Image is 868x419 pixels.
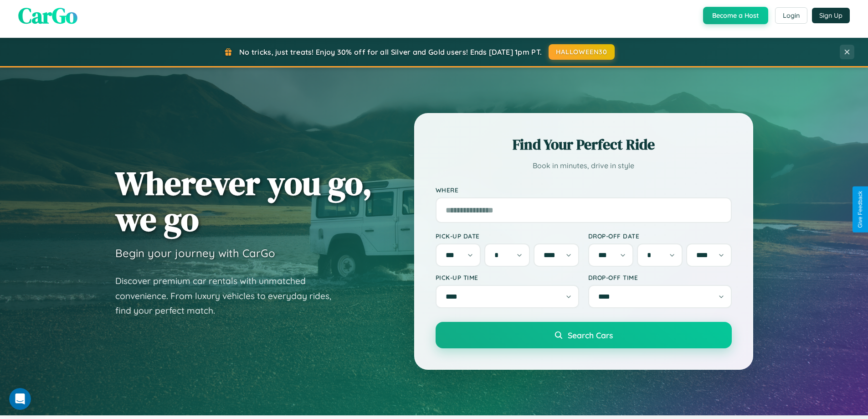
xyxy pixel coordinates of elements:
span: Search Cars [568,330,613,340]
label: Pick-up Date [436,232,579,240]
label: Where [436,186,732,194]
button: Login [775,7,807,24]
button: Sign Up [812,8,850,23]
h1: Wherever you go, we go [115,165,372,237]
h2: Find Your Perfect Ride [436,134,732,155]
h3: Begin your journey with CarGo [115,246,275,260]
div: Give Feedback [857,191,863,228]
button: Search Cars [436,322,732,348]
span: CarGo [18,0,77,31]
span: No tricks, just treats! Enjoy 30% off for all Silver and Gold users! Ends [DATE] 1pm PT. [239,47,542,57]
button: HALLOWEEN30 [549,44,615,60]
button: Become a Host [703,7,768,24]
p: Discover premium car rentals with unmatched convenience. From luxury vehicles to everyday rides, ... [115,274,343,318]
label: Pick-up Time [436,274,579,281]
label: Drop-off Date [588,232,732,240]
p: Book in minutes, drive in style [436,159,732,172]
iframe: Intercom live chat [9,388,31,410]
label: Drop-off Time [588,274,732,281]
